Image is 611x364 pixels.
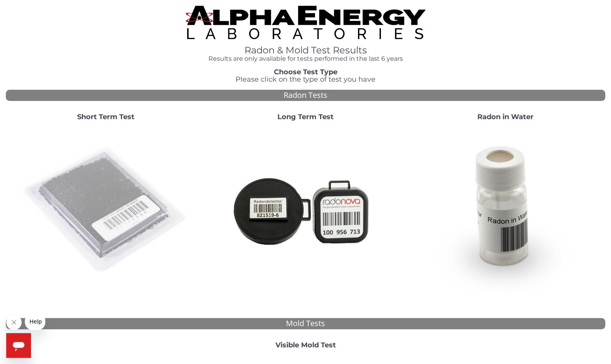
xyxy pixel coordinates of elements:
[186,55,425,62] h4: Results are only available for tests performed in the last 6 years
[6,318,605,329] div: Mold Tests
[277,113,334,121] strong: Long Term Test
[6,90,605,101] div: Radon Tests
[222,127,389,293] img: Radtrak2vsRadtrak3.jpg
[275,341,336,349] strong: Visible Mold Test
[77,113,134,121] strong: Short Term Test
[422,127,589,293] img: RadoninWater.jpg
[186,45,425,55] h1: Radon & Mold Test Results
[6,314,22,330] iframe: Close message
[22,127,189,293] img: ShortTerm.jpg
[25,313,45,330] iframe: Message from company
[236,75,375,84] span: Please click on the type of test you have
[477,113,534,121] strong: Radon in Water
[6,333,31,358] iframe: Button to launch messaging window
[186,6,425,39] img: TightCrop.jpg
[274,68,337,76] strong: Choose Test Type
